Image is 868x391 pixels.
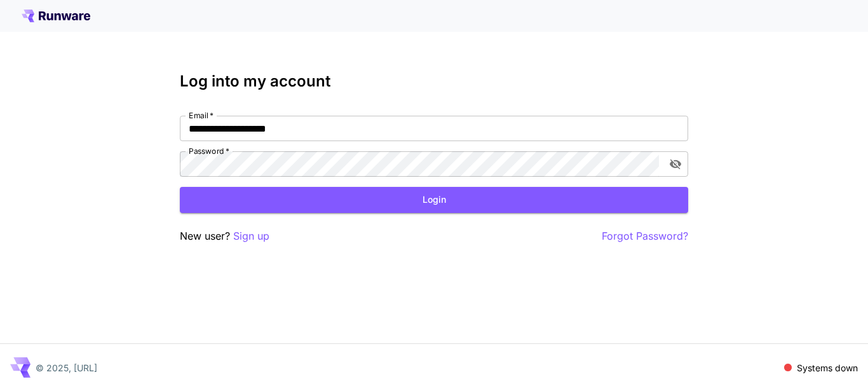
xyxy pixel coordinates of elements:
button: Forgot Password? [602,228,688,244]
button: toggle password visibility [664,153,687,175]
h3: Log into my account [180,72,688,90]
p: New user? [180,228,269,244]
label: Email [189,110,214,121]
p: Systems down [797,361,858,374]
label: Password [189,146,229,156]
button: Sign up [233,228,269,244]
button: Login [180,187,688,213]
p: © 2025, [URL] [36,361,97,374]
